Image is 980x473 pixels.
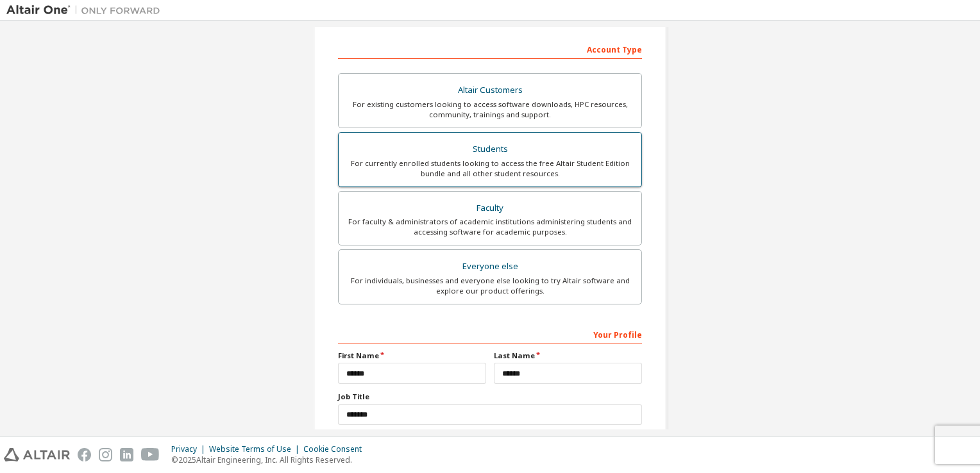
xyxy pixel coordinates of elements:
div: Cookie Consent [303,444,369,454]
img: instagram.svg [99,448,112,461]
div: Website Terms of Use [209,444,303,454]
img: youtube.svg [141,448,160,461]
div: For faculty & administrators of academic institutions administering students and accessing softwa... [346,217,634,237]
div: Altair Customers [346,81,634,99]
p: © 2025 Altair Engineering, Inc. All Rights Reserved. [171,454,369,465]
div: For existing customers looking to access software downloads, HPC resources, community, trainings ... [346,99,634,120]
img: linkedin.svg [120,448,133,461]
img: Altair One [6,4,167,17]
div: For individuals, businesses and everyone else looking to try Altair software and explore our prod... [346,276,634,296]
img: altair_logo.svg [4,448,70,461]
div: Faculty [346,199,634,217]
div: Account Type [338,38,642,59]
div: For currently enrolled students looking to access the free Altair Student Edition bundle and all ... [346,158,634,179]
div: Privacy [171,444,209,454]
img: facebook.svg [78,448,91,461]
label: Job Title [338,392,642,402]
div: Students [346,140,634,158]
label: Last Name [494,351,642,361]
label: First Name [338,351,486,361]
div: Your Profile [338,324,642,344]
div: Everyone else [346,258,634,276]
